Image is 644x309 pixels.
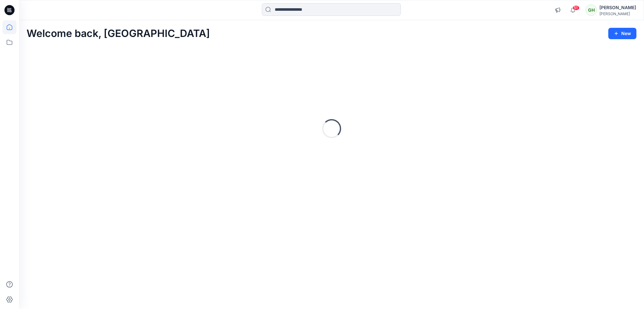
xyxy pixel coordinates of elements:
div: GH [586,4,597,16]
h2: Welcome back, [GEOGRAPHIC_DATA] [27,28,210,39]
span: 51 [573,5,580,10]
div: [PERSON_NAME] [599,11,636,16]
button: New [608,28,636,39]
div: [PERSON_NAME] [599,4,636,11]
